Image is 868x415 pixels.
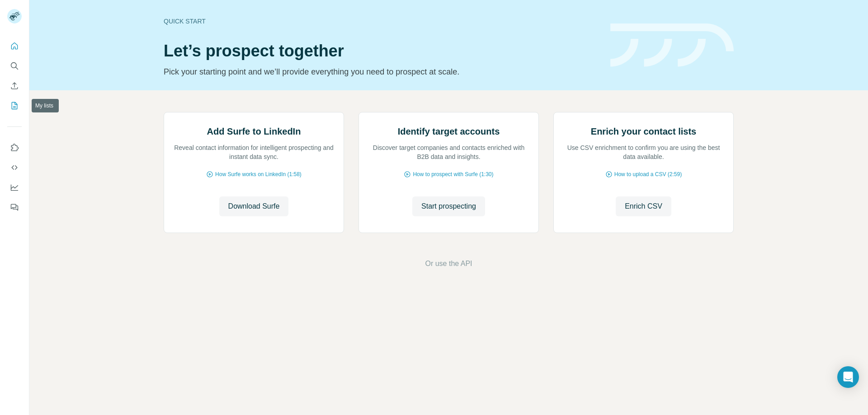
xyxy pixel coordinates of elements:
h2: Identify target accounts [398,125,500,138]
button: Use Surfe on LinkedIn [7,140,22,156]
button: Feedback [7,199,22,215]
button: Enrich CSV [616,196,671,216]
div: Open Intercom Messenger [837,366,859,388]
h2: Add Surfe to LinkedIn [207,125,301,138]
button: Enrich CSV [7,78,22,94]
button: Use Surfe API [7,159,22,176]
p: Reveal contact information for intelligent prospecting and instant data sync. [173,143,335,161]
p: Discover target companies and contacts enriched with B2B data and insights. [368,143,529,161]
button: Or use the API [425,258,472,269]
button: Search [7,58,22,74]
img: banner [610,23,734,67]
span: Download Surfe [228,201,280,212]
span: Start prospecting [421,201,476,212]
span: How to upload a CSV (2:59) [614,170,682,178]
span: How Surfe works on LinkedIn (1:58) [215,170,302,178]
span: Enrich CSV [625,201,662,212]
div: Quick start [164,17,599,26]
p: Use CSV enrichment to confirm you are using the best data available. [563,143,724,161]
h1: Let’s prospect together [164,42,599,60]
button: Start prospecting [412,196,485,216]
button: Download Surfe [219,196,289,216]
span: How to prospect with Surfe (1:30) [413,170,493,178]
p: Pick your starting point and we’ll provide everything you need to prospect at scale. [164,65,599,78]
h2: Enrich your contact lists [591,125,696,138]
button: Quick start [7,38,22,54]
button: My lists [7,98,22,114]
button: Dashboard [7,179,22,196]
